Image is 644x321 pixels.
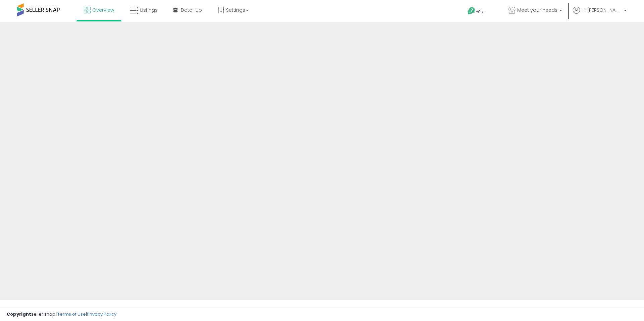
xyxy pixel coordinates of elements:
[467,7,476,15] i: Get Help
[582,7,622,13] span: Hi [PERSON_NAME]
[462,2,498,22] a: Help
[517,7,557,13] span: Meet your needs
[140,7,158,13] span: Listings
[92,7,114,13] span: Overview
[181,7,202,13] span: DataHub
[476,9,485,14] span: Help
[573,7,627,22] a: Hi [PERSON_NAME]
